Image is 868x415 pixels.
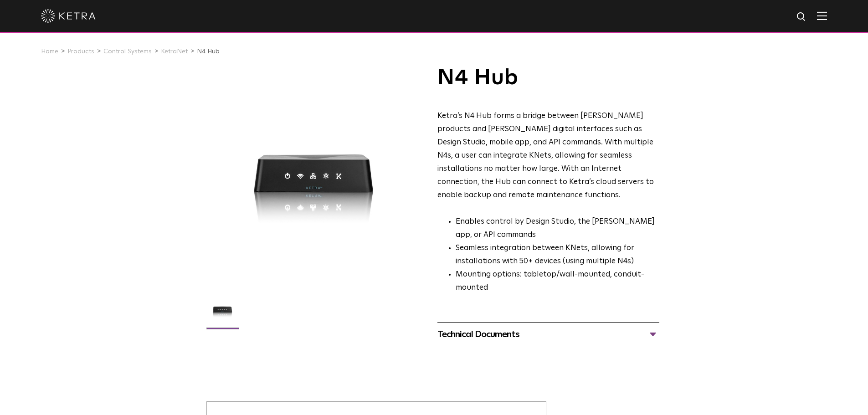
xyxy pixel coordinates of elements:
[437,327,659,342] div: Technical Documents
[817,11,827,20] img: Hamburger%20Nav.svg
[456,242,659,268] li: Seamless integration between KNets, allowing for installations with 50+ devices (using multiple N4s)
[41,9,96,23] img: ketra-logo-2019-white
[437,67,659,89] h1: N4 Hub
[456,268,659,295] li: Mounting options: tabletop/wall-mounted, conduit-mounted
[796,11,807,23] img: search icon
[437,112,654,199] span: Ketra’s N4 Hub forms a bridge between [PERSON_NAME] products and [PERSON_NAME] digital interfaces...
[161,48,188,55] a: KetraNet
[67,48,94,55] a: Products
[456,215,659,242] li: Enables control by Design Studio, the [PERSON_NAME] app, or API commands
[103,48,152,55] a: Control Systems
[205,292,240,334] img: N4 Hub
[197,48,220,55] a: N4 Hub
[41,48,58,55] a: Home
